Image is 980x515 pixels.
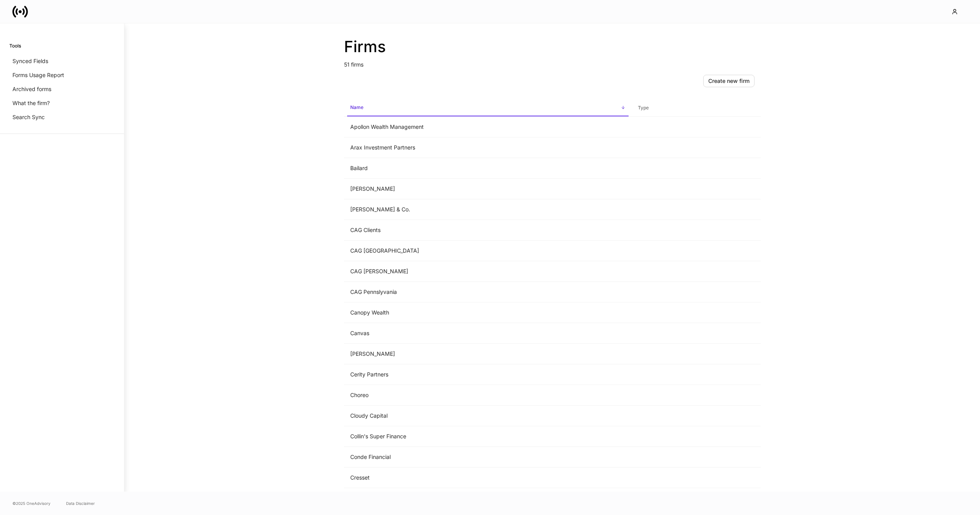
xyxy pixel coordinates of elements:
[344,385,632,406] td: Choreo
[12,113,45,121] p: Search Sync
[344,179,632,199] td: [PERSON_NAME]
[344,364,632,385] td: Cerity Partners
[344,56,761,69] p: 51 firms
[344,468,632,488] td: Cresset
[9,110,115,124] a: Search Sync
[12,57,48,65] p: Synced Fields
[344,447,632,468] td: Conde Financial
[708,78,749,84] div: Create new firm
[635,100,758,116] span: Type
[12,85,51,93] p: Archived forms
[9,42,21,49] h6: Tools
[344,158,632,179] td: Bailard
[344,199,632,220] td: [PERSON_NAME] & Co.
[344,117,632,137] td: Apollon Wealth Management
[12,500,51,506] span: © 2025 OneAdvisory
[344,488,632,509] td: [PERSON_NAME]
[344,344,632,364] td: [PERSON_NAME]
[344,302,632,323] td: Canopy Wealth
[344,426,632,447] td: Collin's Super Finance
[344,220,632,241] td: CAG Clients
[9,54,115,68] a: Synced Fields
[344,323,632,344] td: Canvas
[703,75,755,87] button: Create new firm
[344,137,632,158] td: Arax Investment Partners
[347,100,629,116] span: Name
[344,37,761,56] h2: Firms
[638,104,649,111] h6: Type
[344,282,632,302] td: CAG Pennslyvania
[12,71,64,79] p: Forms Usage Report
[344,406,632,426] td: Cloudy Capital
[9,68,115,82] a: Forms Usage Report
[344,261,632,282] td: CAG [PERSON_NAME]
[350,104,363,111] h6: Name
[344,241,632,261] td: CAG [GEOGRAPHIC_DATA]
[66,500,95,506] a: Data Disclaimer
[12,99,50,107] p: What the firm?
[9,96,115,110] a: What the firm?
[9,82,115,96] a: Archived forms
